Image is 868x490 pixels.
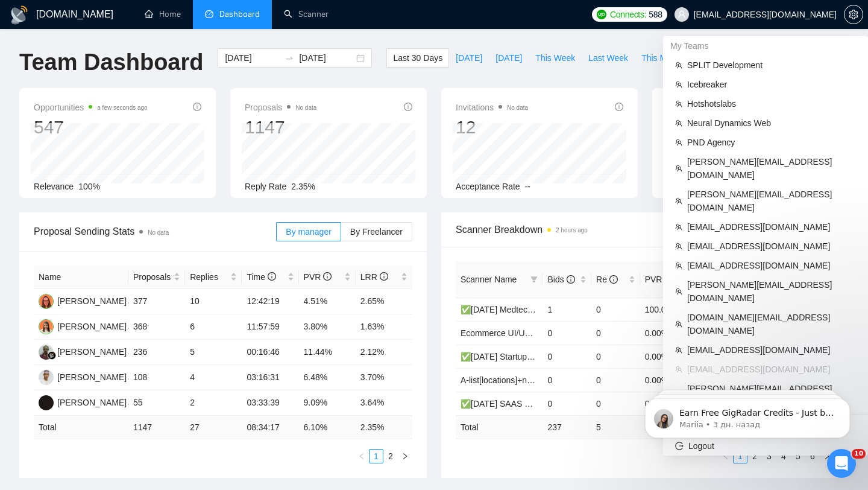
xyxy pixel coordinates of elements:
span: 2.35% [291,182,315,191]
span: Scanner Breakdown [456,222,834,237]
td: 1 [542,297,591,321]
a: ✅[DATE] SAAS Mobile App Design [461,399,595,409]
button: This Month [635,48,690,68]
td: 08:34:17 [242,416,298,439]
span: [EMAIL_ADDRESS][DOMAIN_NAME] [687,343,856,357]
span: Proposals [133,270,171,284]
a: K[PERSON_NAME] [39,346,127,356]
span: PND Agency [687,136,856,149]
td: 2.65% [356,289,412,314]
span: right [401,453,409,460]
img: A [39,294,54,309]
span: [EMAIL_ADDRESS][DOMAIN_NAME] [687,240,856,253]
td: 10 [185,289,242,314]
span: team [675,165,682,172]
span: info-circle [404,103,412,111]
img: upwork-logo.png [597,10,606,19]
td: 03:16:31 [242,365,298,390]
span: [PERSON_NAME][EMAIL_ADDRESS][DOMAIN_NAME] [687,155,856,182]
td: 3.80% [299,314,356,340]
a: 2 [384,450,397,463]
span: left [358,453,365,460]
button: [DATE] [449,48,489,68]
a: JR[PERSON_NAME] [39,397,127,407]
td: 4.51% [299,289,356,314]
td: 55 [128,390,185,416]
td: 0 [591,368,640,392]
td: 6 [185,314,242,340]
td: 2.12% [356,340,412,365]
span: Last Week [588,51,628,65]
time: 2 hours ago [556,227,588,234]
td: 3.64% [356,390,412,416]
span: PVR [645,275,673,284]
td: 0.00% [640,345,689,368]
span: No data [148,229,169,236]
div: 547 [34,116,148,139]
span: Relevance [34,182,74,191]
a: searchScanner [284,9,329,19]
span: [PERSON_NAME][EMAIL_ADDRESS][DOMAIN_NAME] [687,278,856,305]
img: TA [39,370,54,385]
td: Total [456,415,542,439]
span: team [675,197,682,205]
span: team [675,320,682,328]
td: 4 [185,365,242,390]
iframe: Intercom live chat [827,449,856,478]
td: 236 [128,340,185,365]
div: My Teams [663,36,868,56]
span: SPLIT Development [687,59,856,72]
span: [DOMAIN_NAME][EMAIL_ADDRESS][DOMAIN_NAME] [687,311,856,337]
span: team [675,62,682,69]
span: Invitations [456,100,528,115]
li: 1 [369,449,383,463]
td: 27 [185,416,242,439]
img: O [39,319,54,334]
span: user [678,10,686,19]
td: 00:16:46 [242,340,298,365]
span: Proposal Sending Stats [34,224,276,239]
span: Acceptance Rate [456,182,520,191]
span: swap-right [285,53,294,63]
span: team [675,262,682,269]
span: info-circle [268,272,276,281]
span: to [285,53,294,63]
span: info-circle [609,275,618,284]
span: Hotshotslabs [687,97,856,110]
td: 0 [542,368,591,392]
span: This Month [641,51,683,65]
li: Next Page [398,449,412,463]
button: Last Week [582,48,635,68]
a: homeHome [145,9,181,19]
li: 2 [383,449,398,463]
span: info-circle [323,272,332,281]
div: [PERSON_NAME] [57,320,127,333]
span: filter [528,270,540,288]
span: team [675,288,682,295]
div: [PERSON_NAME] [57,396,127,409]
span: No data [295,104,316,111]
span: Proposals [245,100,316,115]
a: A[PERSON_NAME] [39,296,127,305]
td: 6.10 % [299,416,356,439]
span: info-circle [567,275,575,284]
span: info-circle [193,103,201,111]
span: ✅[DATE] Startups Website Design [461,352,593,361]
div: [PERSON_NAME] [57,345,127,358]
td: 0.00% [640,368,689,392]
span: No data [507,104,528,111]
span: Scanner Name [461,275,517,284]
span: team [675,223,682,231]
td: 100.00% [640,297,689,321]
span: [PERSON_NAME][EMAIL_ADDRESS][DOMAIN_NAME] [687,188,856,214]
td: 11.44% [299,340,356,365]
td: 6.48% [299,365,356,390]
span: Opportunities [34,100,148,115]
span: team [675,81,682,88]
a: 1 [370,450,383,463]
span: This Week [535,51,575,65]
td: 2.35 % [356,416,412,439]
